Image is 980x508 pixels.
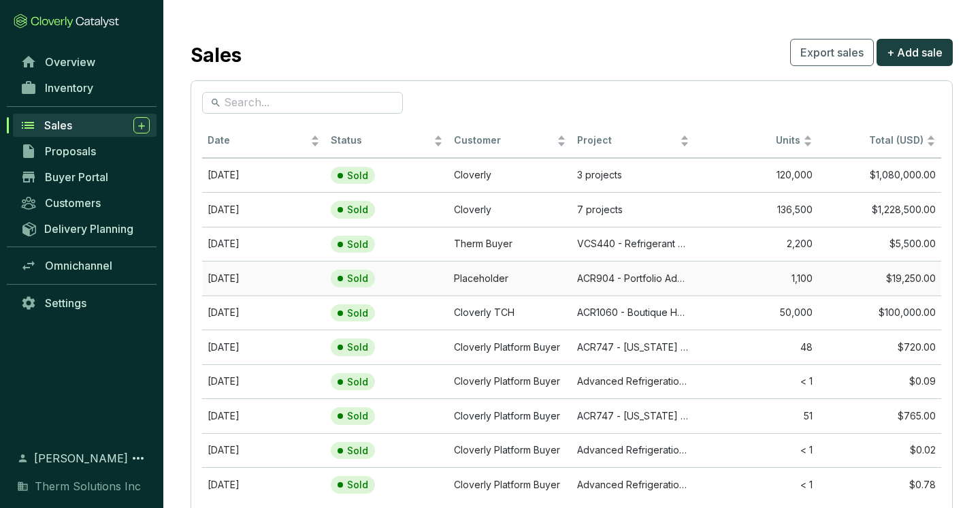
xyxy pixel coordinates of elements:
td: Jul 18 2025 [202,261,325,296]
a: Omnichannel [14,254,157,277]
span: Omnichannel [45,259,112,272]
td: VCS440 - Refrigerant Leak Avoidance [572,227,695,261]
td: Cloverly TCH [448,296,572,330]
a: Inventory [14,76,157,99]
td: Jul 08 2025 [202,296,325,330]
td: $19,250.00 [818,261,941,296]
td: Jan 26 2024 [202,364,325,399]
td: $0.09 [818,364,941,399]
a: Customers [14,191,157,215]
td: < 1 [695,467,818,502]
td: $720.00 [818,330,941,364]
p: Sold [347,376,368,388]
td: Cloverly Platform Buyer [448,330,572,364]
td: 2,200 [695,227,818,261]
span: [PERSON_NAME] [34,450,128,466]
td: $0.02 [818,433,941,468]
a: Buyer Portal [14,165,157,189]
td: Cloverly [448,158,572,193]
td: Jan 01 2024 [202,467,325,502]
p: Sold [347,307,368,319]
td: 48 [695,330,818,364]
span: Customer [454,134,554,147]
td: Apr 03 2025 [202,398,325,433]
button: Export sales [790,39,874,66]
h2: Sales [191,41,242,69]
p: Sold [347,410,368,422]
a: Delivery Planning [14,217,157,240]
a: Settings [14,291,157,315]
a: Proposals [14,140,157,163]
td: < 1 [695,364,818,399]
td: Aug 11 2025 [202,227,325,261]
span: Date [208,134,308,147]
td: 120,000 [695,158,818,193]
td: Advanced Refrigeration - ARS2019001 [572,433,695,468]
td: 3 projects [572,158,695,193]
span: Total (USD) [869,134,924,146]
th: Units [695,125,818,158]
span: Customers [45,196,101,210]
td: $100,000.00 [818,296,941,330]
td: Apr 25 2023 [202,192,325,227]
span: Export sales [800,44,864,61]
a: Overview [14,50,157,74]
td: Therm Buyer [448,227,572,261]
span: Therm Solutions Inc [35,478,141,494]
td: 51 [695,398,818,433]
span: Sales [44,118,72,132]
td: $1,228,500.00 [818,192,941,227]
th: Project [572,125,695,158]
td: $5,500.00 [818,227,941,261]
span: Proposals [45,144,96,158]
span: Inventory [45,81,93,95]
td: ACR904 - Portfolio Advanced Refrigeration [572,261,695,296]
td: Cloverly Platform Buyer [448,433,572,468]
td: Advanced Refrigeration - ARS2019001 [572,467,695,502]
span: Overview [45,55,95,69]
th: Customer [448,125,572,158]
th: Date [202,125,325,158]
p: Sold [347,479,368,491]
td: Cloverly Platform Buyer [448,467,572,502]
td: Cloverly [448,192,572,227]
td: Placeholder [448,261,572,296]
button: + Add sale [877,39,953,66]
td: ACR747 - New York Advanced Refrigeration [572,398,695,433]
span: Buyer Portal [45,170,108,184]
td: Cloverly Platform Buyer [448,398,572,433]
td: ACR747 - New York Advanced Refrigeration [572,330,695,364]
span: Status [331,134,431,147]
p: Sold [347,445,368,457]
th: Status [325,125,448,158]
td: 1,100 [695,261,818,296]
a: Sales [13,114,157,137]
span: Units [700,134,800,147]
span: + Add sale [887,44,943,61]
td: 50,000 [695,296,818,330]
span: Project [577,134,677,147]
span: Settings [45,296,86,310]
td: 7 projects [572,192,695,227]
td: < 1 [695,433,818,468]
td: ACR1060 - Boutique HFC Refrigerant Reclaim [572,296,695,330]
td: Mar 20 2024 [202,158,325,193]
td: $0.78 [818,467,941,502]
span: Delivery Planning [44,222,133,236]
p: Sold [347,272,368,285]
td: Jan 25 2024 [202,433,325,468]
td: Advanced Refrigeration - ARS2019001 [572,364,695,399]
p: Sold [347,204,368,216]
input: Search... [224,95,382,110]
p: Sold [347,341,368,353]
td: $765.00 [818,398,941,433]
p: Sold [347,238,368,251]
td: Jul 01 2025 [202,330,325,364]
td: $1,080,000.00 [818,158,941,193]
p: Sold [347,170,368,182]
td: Cloverly Platform Buyer [448,364,572,399]
td: 136,500 [695,192,818,227]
